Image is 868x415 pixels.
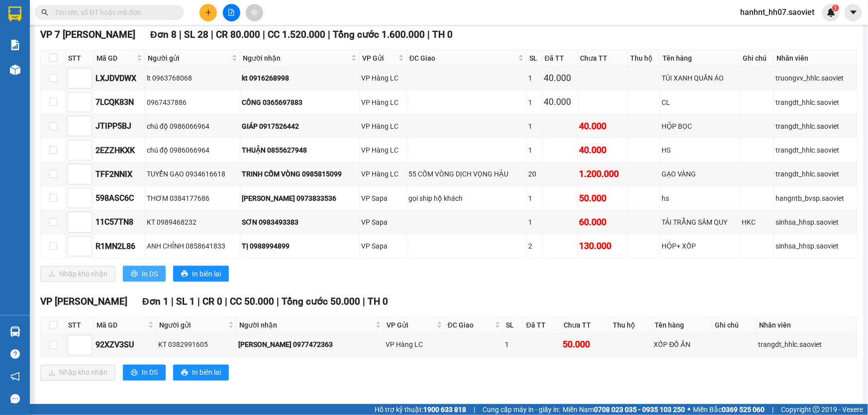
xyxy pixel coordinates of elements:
[775,121,856,132] div: trangdt_hhlc.saoviet
[361,193,405,204] div: VP Sapa
[849,8,858,17] span: caret-down
[94,235,145,258] td: R1MN2L86
[123,365,166,381] button: printerIn DS
[528,241,540,251] div: 2
[173,365,229,381] button: printerIn biên lai
[375,404,466,415] span: Hỗ trợ kỹ thuật:
[133,8,240,24] b: [DOMAIN_NAME]
[722,406,765,414] strong: 0369 525 060
[197,296,200,307] span: |
[184,29,208,40] span: SL 28
[693,404,765,415] span: Miền Bắc
[242,73,358,83] div: kt 0916268998
[179,29,182,40] span: |
[360,210,407,234] td: VP Sapa
[775,193,856,204] div: hangntb_bvsp.saoviet
[223,4,240,21] button: file-add
[732,6,822,18] span: hanhnt_hh07.saoviet
[242,193,358,204] div: [PERSON_NAME] 0973833536
[10,40,20,50] img: solution-icon
[360,114,407,138] td: VP Hàng LC
[96,168,143,180] div: TFF2NNIX
[40,365,115,381] button: downloadNhập kho nhận
[528,97,540,108] div: 1
[662,145,738,156] div: HS
[578,50,628,67] th: Chưa TT
[474,404,475,415] span: |
[360,90,407,114] td: VP Hàng LC
[775,73,856,83] div: truongvv_hhlc.saoviet
[409,53,516,64] span: ĐC Giao
[96,53,135,64] span: Mã GD
[360,163,407,186] td: VP Hàng LC
[740,50,774,67] th: Ghi chú
[10,349,20,359] span: question-circle
[142,268,158,279] span: In DS
[142,367,158,378] span: In DS
[360,186,407,210] td: VP Sapa
[96,320,146,331] span: Mã GD
[148,53,230,64] span: Người gửi
[147,97,238,108] div: 0967437886
[758,339,856,350] div: trangdt_hhlc.saoviet
[579,191,626,205] div: 50.000
[66,317,94,333] th: STT
[205,9,212,16] span: plus
[423,406,466,414] strong: 1900 633 818
[199,4,217,21] button: plus
[386,339,443,350] div: VP Hàng LC
[131,270,138,278] span: printer
[505,339,522,350] div: 1
[96,240,143,252] div: R1MN2L86
[328,29,330,40] span: |
[5,8,55,58] img: logo.jpg
[96,96,143,108] div: 7LCQK83N
[147,193,238,204] div: THƠM 0384177686
[742,217,772,228] div: HKC
[96,192,143,204] div: 598ASC6C
[845,4,862,21] button: caret-down
[147,121,238,132] div: chú độ 0986066964
[94,186,145,210] td: 598ASC6C
[660,50,740,67] th: Tên hàng
[268,29,325,40] span: CC 1.520.000
[94,333,157,357] td: 92XZV3SU
[813,406,820,413] span: copyright
[662,217,738,228] div: TẢI TRẰNG SÂM QUY
[52,58,184,126] h1: Giao dọc đường
[832,4,839,11] sup: 1
[524,317,561,333] th: Đã TT
[386,320,435,331] span: VP Gửi
[361,241,405,251] div: VP Sapa
[147,241,238,251] div: ANH CHỈNH 0858641833
[561,317,610,333] th: Chưa TT
[192,268,221,279] span: In biên lai
[361,73,405,83] div: VP Hàng LC
[202,296,222,307] span: CR 0
[361,121,405,132] div: VP Hàng LC
[654,339,711,350] div: XỐP ĐỒ ĂN
[662,193,738,204] div: hs
[230,296,274,307] span: CC 50.000
[384,333,445,357] td: VP Hàng LC
[147,73,238,83] div: lt 0963768068
[361,168,405,179] div: VP Hàng LC
[40,296,127,307] span: VP [PERSON_NAME]
[563,404,685,415] span: Miền Nam
[775,97,856,108] div: trangdt_hhlc.saoviet
[662,241,738,251] div: HỘP+ XỐP
[96,339,155,351] div: 92XZV3SU
[662,121,738,132] div: HỘP BỌC
[360,138,407,162] td: VP Hàng LC
[242,241,358,251] div: TỊ 0988994899
[774,50,858,67] th: Nhân viên
[142,296,169,307] span: Đơn 1
[147,168,238,179] div: TUYỂN GẠO 0934616618
[527,50,542,67] th: SL
[147,145,238,156] div: chú độ 0986066964
[775,217,856,228] div: sinhsa_hhsp.saoviet
[159,320,226,331] span: Người gửi
[94,67,145,90] td: LXJDVDWX
[66,50,94,67] th: STT
[243,53,350,64] span: Người nhận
